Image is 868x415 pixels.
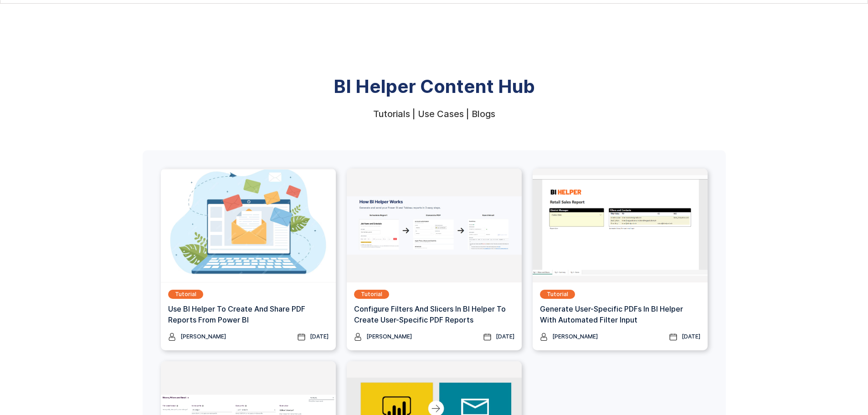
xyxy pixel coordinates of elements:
a: TutorialConfigure Filters And Slicers In BI Helper To Create User-Specific PDF Reports[PERSON_NAM... [347,169,522,350]
div: Tutorial [547,290,568,299]
div: Tutorial [361,290,382,299]
a: TutorialUse BI Helper To Create And Share PDF Reports From Power BI[PERSON_NAME][DATE] [161,169,336,350]
div: Tutorials | Use Cases | Blogs [373,109,495,118]
div: [DATE] [682,332,700,341]
a: TutorialGenerate User-specific PDFs In BI Helper with Automated Filter Input[PERSON_NAME][DATE] [533,169,708,350]
div: Tutorial [175,290,196,299]
h3: Use BI Helper To Create And Share PDF Reports From Power BI [168,303,329,325]
div: [DATE] [496,332,514,341]
h3: Configure Filters And Slicers In BI Helper To Create User-Specific PDF Reports [354,303,514,325]
div: [PERSON_NAME] [366,332,412,341]
div: [PERSON_NAME] [180,332,226,341]
div: [PERSON_NAME] [552,332,598,341]
h3: Generate User-specific PDFs In BI Helper with Automated Filter Input [540,303,700,325]
div: [DATE] [310,332,329,341]
strong: BI Helper Content Hub [334,75,535,97]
